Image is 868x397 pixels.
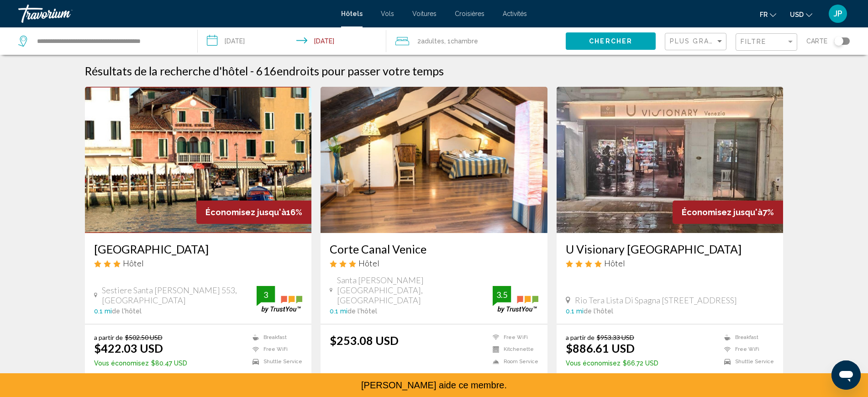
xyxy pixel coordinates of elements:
del: $502.50 USD [125,333,163,341]
div: 3 star Hotel [94,258,303,268]
a: Vols [381,10,394,17]
h2: 616 [256,64,444,78]
button: Filter [736,33,797,52]
span: Sestiere Santa [PERSON_NAME] 553, [GEOGRAPHIC_DATA] [102,285,257,305]
h1: Résultats de la recherche d'hôtel [85,64,248,78]
span: Hôtel [604,258,625,268]
img: Hotel image [557,87,784,233]
li: Shuttle Service [248,358,302,365]
span: a partir de [94,333,123,341]
span: Filtre [741,38,767,45]
span: Vous économisez [94,360,149,367]
span: de l'hôtel [584,307,613,315]
span: Économisez jusqu'à [682,207,763,217]
a: [GEOGRAPHIC_DATA] [94,242,303,256]
iframe: Button to launch messaging window [831,360,861,390]
span: USD [790,11,804,18]
span: Hôtel [123,258,144,268]
a: Hôtels [341,10,363,17]
button: Change currency [790,8,812,21]
li: Room Service [488,358,538,365]
p: $80.47 USD [94,360,187,367]
span: Plus grandes économies [670,37,779,45]
span: endroits pour passer votre temps [277,64,444,78]
li: Shuttle Service [720,358,774,365]
div: 3 [257,289,275,300]
span: , 1 [444,35,478,48]
span: Hôtel [358,258,379,268]
button: Check-in date: Aug 20, 2025 Check-out date: Aug 23, 2025 [198,27,386,55]
a: Activités [503,10,527,17]
button: Travelers: 2 adults, 0 children [386,27,566,55]
li: Free WiFi [720,346,774,354]
span: Économisez jusqu'à [205,207,286,217]
a: Croisières [455,10,484,17]
span: 2 [417,35,444,48]
span: Adultes [421,37,444,45]
span: 0.1 mi [330,307,347,315]
mat-select: Sort by [670,38,724,46]
a: Voitures [412,10,437,17]
button: Change language [760,8,776,21]
img: Hotel image [85,87,312,233]
span: Rio Tera Lista Di Spagna [STREET_ADDRESS] [575,295,737,305]
del: $953.33 USD [597,333,634,341]
span: 0.1 mi [566,307,584,315]
ins: $886.61 USD [566,341,635,355]
span: - [250,64,254,78]
span: 0.1 mi [94,307,112,315]
span: Vous économisez [566,360,621,367]
img: trustyou-badge.svg [493,286,538,313]
div: 3.5 [493,289,511,300]
img: trustyou-badge.svg [257,286,302,313]
a: Travorium [18,5,332,23]
span: de l'hôtel [112,307,142,315]
li: Breakfast [720,333,774,341]
li: Free WiFi [248,346,302,354]
span: [PERSON_NAME] aide ce membre. [361,380,507,390]
div: 4 star Hotel [566,258,774,268]
a: U Visionary [GEOGRAPHIC_DATA] [566,242,774,256]
div: 16% [196,201,311,224]
button: Toggle map [827,37,850,45]
span: a partir de [566,333,594,341]
span: fr [760,11,768,18]
button: User Menu [826,4,850,23]
span: de l'hôtel [347,307,377,315]
span: Chambre [451,37,478,45]
ins: $422.03 USD [94,341,163,355]
li: Kitchenette [488,346,538,354]
div: 3 star Hotel [330,258,538,268]
span: Carte [806,35,827,48]
span: JP [834,9,842,18]
img: Hotel image [321,87,547,233]
ins: $253.08 USD [330,333,399,347]
li: Breakfast [248,333,302,341]
span: Santa [PERSON_NAME] [GEOGRAPHIC_DATA], [GEOGRAPHIC_DATA] [337,275,493,305]
div: 7% [673,201,783,224]
button: Chercher [566,32,656,49]
p: $66.72 USD [566,360,658,367]
a: Corte Canal Venice [330,242,538,256]
li: Free WiFi [488,333,538,341]
span: Chercher [589,38,632,45]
